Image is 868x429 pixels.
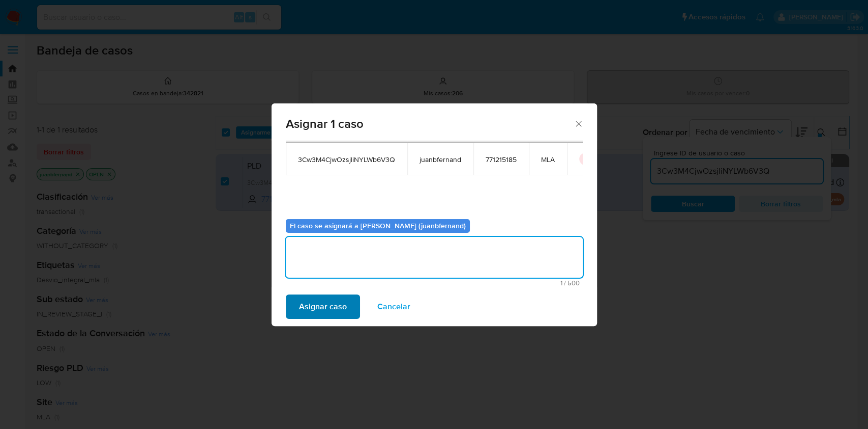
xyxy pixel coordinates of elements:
div: assign-modal [272,103,597,326]
span: Asignar 1 caso [286,118,574,130]
span: Máximo 500 caracteres [289,280,580,286]
span: 771215185 [486,155,517,164]
span: juanbfernand [420,155,461,164]
span: 3Cw3M4CjwOzsjliNYLWb6V3Q [298,155,395,164]
span: Cancelar [377,296,410,318]
b: El caso se asignará a [PERSON_NAME] (juanbfernand) [290,221,466,231]
button: Cancelar [364,294,424,319]
button: Asignar caso [286,294,360,319]
span: MLA [541,155,555,164]
button: icon-button [579,153,591,165]
button: Cerrar ventana [574,119,583,128]
span: Asignar caso [299,296,347,318]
